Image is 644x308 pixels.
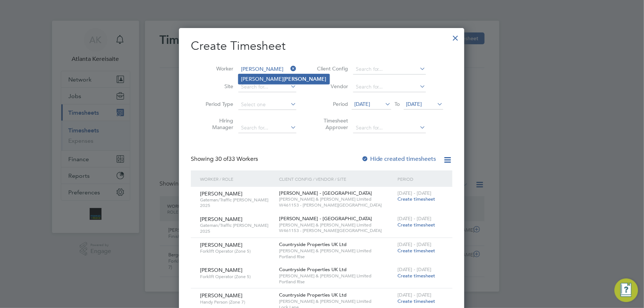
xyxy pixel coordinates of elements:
[200,65,233,72] label: Worker
[238,100,296,110] input: Select one
[614,278,638,302] button: Engage Resource Center
[238,82,296,92] input: Search for...
[284,76,327,82] b: [PERSON_NAME]
[396,170,445,187] div: Period
[397,292,431,298] span: [DATE] - [DATE]
[200,267,242,273] span: [PERSON_NAME]
[397,266,431,273] span: [DATE] - [DATE]
[353,64,426,75] input: Search for...
[397,215,431,222] span: [DATE] - [DATE]
[215,155,228,163] span: 30 of
[361,155,436,163] label: Hide created timesheets
[200,222,273,234] span: Gateman/Traffic [PERSON_NAME] 2025
[397,273,435,279] span: Create timesheet
[279,292,347,298] span: Countryside Properties UK Ltd
[191,155,259,163] div: Showing
[200,190,242,197] span: [PERSON_NAME]
[279,279,394,285] span: Portland Rise
[315,101,348,107] label: Period
[200,83,233,90] label: Site
[200,248,273,254] span: Forklift Operator (Zone 5)
[315,117,348,131] label: Timesheet Approver
[277,170,396,187] div: Client Config / Vendor / Site
[238,74,330,84] li: [PERSON_NAME]
[397,196,435,202] span: Create timesheet
[406,101,422,107] span: [DATE]
[279,202,394,208] span: W461153 - [PERSON_NAME][GEOGRAPHIC_DATA]
[215,155,258,163] span: 33 Workers
[200,101,233,107] label: Period Type
[279,254,394,260] span: Portland Rise
[315,65,348,72] label: Client Config
[200,216,242,222] span: [PERSON_NAME]
[279,196,394,202] span: [PERSON_NAME] & [PERSON_NAME] Limited
[200,299,273,305] span: Handy Person (Zone 7)
[353,82,426,92] input: Search for...
[238,123,296,133] input: Search for...
[397,241,431,248] span: [DATE] - [DATE]
[200,117,233,131] label: Hiring Manager
[279,241,347,248] span: Countryside Properties UK Ltd
[279,266,347,273] span: Countryside Properties UK Ltd
[279,248,394,254] span: [PERSON_NAME] & [PERSON_NAME] Limited
[397,190,431,196] span: [DATE] - [DATE]
[397,222,435,228] span: Create timesheet
[238,64,296,75] input: Search for...
[200,197,273,208] span: Gateman/Traffic [PERSON_NAME] 2025
[200,274,273,280] span: Forklift Operator (Zone 5)
[279,215,372,222] span: [PERSON_NAME] - [GEOGRAPHIC_DATA]
[198,170,277,187] div: Worker / Role
[393,99,402,109] span: To
[200,292,242,299] span: [PERSON_NAME]
[279,228,394,233] span: W461153 - [PERSON_NAME][GEOGRAPHIC_DATA]
[279,222,394,228] span: [PERSON_NAME] & [PERSON_NAME] Limited
[279,298,394,304] span: [PERSON_NAME] & [PERSON_NAME] Limited
[397,248,435,254] span: Create timesheet
[315,83,348,90] label: Vendor
[200,242,242,248] span: [PERSON_NAME]
[397,298,435,304] span: Create timesheet
[353,123,426,133] input: Search for...
[191,38,452,54] h2: Create Timesheet
[279,190,372,196] span: [PERSON_NAME] - [GEOGRAPHIC_DATA]
[279,273,394,279] span: [PERSON_NAME] & [PERSON_NAME] Limited
[354,101,370,107] span: [DATE]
